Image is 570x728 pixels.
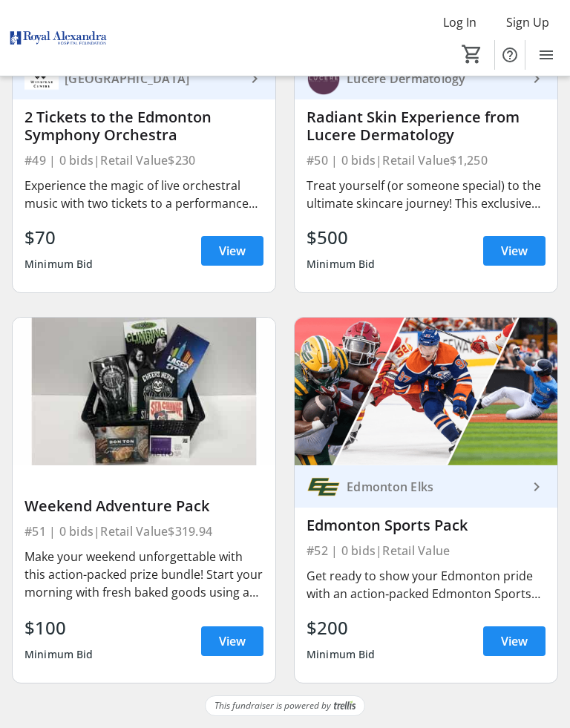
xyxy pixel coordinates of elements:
[246,70,263,88] mat-icon: keyboard_arrow_right
[307,251,376,278] div: Minimum Bid
[459,41,485,68] button: Cart
[24,177,263,212] div: Experience the magic of live orchestral music with two tickets to a performance by the Edmonton S...
[201,626,263,656] a: View
[24,548,263,601] div: Make your weekend unforgettable with this action-packed prize bundle! Start your morning with fre...
[307,567,546,603] div: Get ready to show your Edmonton pride with an action‑packed Edmonton Sports Pack—a dream for any ...
[483,626,546,656] a: View
[307,614,376,641] div: $200
[295,465,557,508] a: Edmonton ElksEdmonton Elks
[9,10,108,66] img: Royal Alexandra Hospital Foundation's Logo
[307,177,546,212] div: Treat yourself (or someone special) to the ultimate skincare journey! This exclusive package incl...
[295,318,557,465] img: Edmonton Sports Pack
[483,236,546,266] a: View
[506,13,549,31] span: Sign Up
[528,70,546,88] mat-icon: keyboard_arrow_right
[24,150,263,171] div: #49 | 0 bids | Retail Value $230
[531,40,561,70] button: Menu
[495,40,525,70] button: Help
[307,150,546,171] div: #50 | 0 bids | Retail Value $1,250
[501,632,528,650] span: View
[307,470,341,504] img: Edmonton Elks
[24,251,94,278] div: Minimum Bid
[13,57,275,99] a: Winspear Centre[GEOGRAPHIC_DATA]
[528,478,546,496] mat-icon: keyboard_arrow_right
[307,540,546,561] div: #52 | 0 bids | Retail Value
[295,57,557,99] a: Lucere DermatologyLucere Dermatology
[443,13,476,31] span: Log In
[341,71,528,86] div: Lucere Dermatology
[341,479,528,494] div: Edmonton Elks
[219,632,246,650] span: View
[59,71,246,86] div: [GEOGRAPHIC_DATA]
[13,318,275,465] img: Weekend Adventure Pack
[307,62,341,96] img: Lucere Dermatology
[24,108,263,144] div: 2 Tickets to the Edmonton Symphony Orchestra
[201,236,263,266] a: View
[494,10,561,34] button: Sign Up
[24,614,94,641] div: $100
[431,10,488,34] button: Log In
[501,242,528,260] span: View
[334,701,356,711] img: Trellis Logo
[24,521,263,542] div: #51 | 0 bids | Retail Value $319.94
[24,62,59,96] img: Winspear Centre
[219,242,246,260] span: View
[214,699,331,712] span: This fundraiser is powered by
[24,641,94,668] div: Minimum Bid
[307,641,376,668] div: Minimum Bid
[24,497,263,515] div: Weekend Adventure Pack
[307,108,546,144] div: Radiant Skin Experience from Lucere Dermatology
[307,517,546,534] div: Edmonton Sports Pack
[307,224,376,251] div: $500
[24,224,94,251] div: $70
